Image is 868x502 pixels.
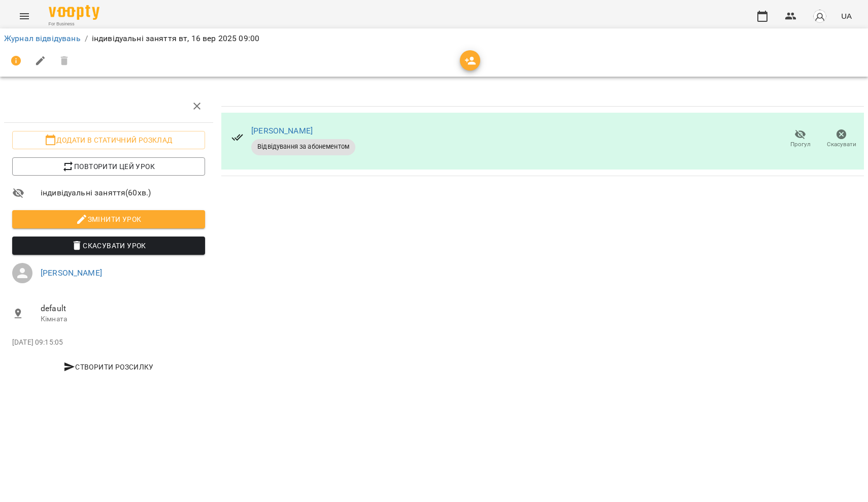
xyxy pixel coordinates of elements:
span: Прогул [790,140,811,149]
p: [DATE] 09:15:05 [12,338,205,348]
a: [PERSON_NAME] [41,268,102,278]
span: Додати в статичний розклад [20,134,197,146]
span: індивідуальні заняття ( 60 хв. ) [41,187,205,199]
button: Повторити цей урок [12,157,205,176]
span: Змінити урок [20,213,197,225]
img: avatar_s.png [813,9,827,23]
a: Журнал відвідувань [4,34,81,43]
span: default [41,303,205,315]
nav: breadcrumb [4,32,864,45]
p: індивідуальні заняття вт, 16 вер 2025 09:00 [92,32,259,45]
span: Створити розсилку [16,361,201,373]
li: / [85,32,88,45]
button: Прогул [780,125,821,153]
span: Скасувати [827,140,856,149]
button: Скасувати [821,125,862,153]
button: Скасувати Урок [12,237,205,255]
p: Кімната [41,314,205,324]
span: UA [841,11,852,21]
img: Voopty Logo [49,5,99,20]
button: UA [837,7,856,25]
span: For Business [49,21,99,27]
button: Змінити урок [12,210,205,228]
span: Повторити цей урок [20,160,197,173]
span: Скасувати Урок [20,240,197,252]
a: [PERSON_NAME] [251,126,313,136]
button: Додати в статичний розклад [12,131,205,149]
span: Відвідування за абонементом [251,142,355,151]
button: Створити розсилку [12,358,205,376]
button: Menu [12,4,37,28]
